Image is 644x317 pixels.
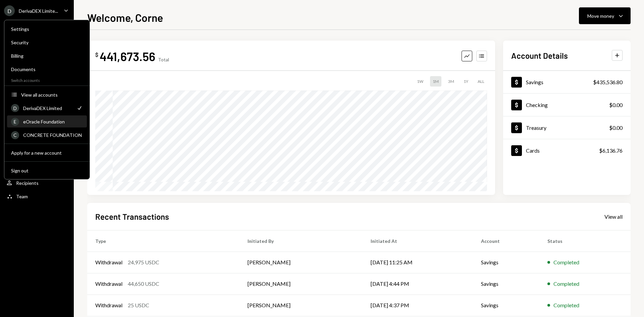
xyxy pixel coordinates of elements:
td: [DATE] 4:44 PM [363,273,473,295]
div: Withdrawal [95,301,122,309]
div: C [11,131,19,139]
div: DerivaDEX Limite... [19,8,58,14]
td: Savings [473,295,539,316]
div: Switch accounts [4,76,90,83]
a: Checking$0.00 [503,94,631,116]
div: $6,136.76 [599,147,623,155]
div: Savings [526,79,543,85]
div: Team [16,194,28,199]
div: Billing [11,53,83,59]
a: Team [4,190,70,202]
h2: Recent Transactions [95,211,169,222]
div: D [11,104,19,112]
div: Completed [553,280,579,288]
a: Cards$6,136.76 [503,139,631,162]
div: Documents [11,66,83,72]
div: Recipients [16,180,39,186]
div: Completed [553,258,579,266]
div: Apply for a new account [11,150,83,156]
div: Withdrawal [95,280,122,288]
div: Completed [553,301,579,309]
th: Account [473,230,539,252]
div: Move money [587,12,614,19]
th: Initiated By [239,230,363,252]
div: 44,650 USDC [128,280,159,288]
a: EeOracle Foundation [7,115,87,127]
div: Cards [526,147,540,154]
a: View all [604,213,623,220]
a: Documents [7,63,87,75]
div: Sign out [11,168,83,173]
div: View all accounts [21,92,83,98]
div: Treasury [526,124,546,131]
div: DerivaDEX Limited [23,105,72,111]
a: Recipients [4,177,70,189]
div: Total [158,57,169,62]
td: [DATE] 4:37 PM [363,295,473,316]
div: 1M [430,76,441,87]
td: [PERSON_NAME] [239,252,363,273]
a: Security [7,36,87,48]
a: Treasury$0.00 [503,116,631,139]
div: 1Y [461,76,471,87]
th: Initiated At [363,230,473,252]
button: Move money [579,7,631,24]
div: $ [95,51,98,58]
button: Apply for a new account [7,147,87,159]
td: Savings [473,252,539,273]
div: 1W [414,76,426,87]
div: $0.00 [609,101,623,109]
a: Settings [7,23,87,35]
div: 24,975 USDC [128,258,159,266]
div: E [11,118,19,126]
h2: Account Details [511,50,568,61]
a: Billing [7,50,87,62]
div: CONCRETE FOUNDATION [23,132,83,138]
div: eOracle Foundation [23,119,83,124]
button: View all accounts [7,89,87,101]
a: CCONCRETE FOUNDATION [7,129,87,141]
div: Security [11,40,83,45]
td: [PERSON_NAME] [239,295,363,316]
th: Status [539,230,631,252]
div: 25 USDC [128,301,149,309]
div: Settings [11,26,83,32]
div: View all [604,213,623,220]
div: 3M [445,76,457,87]
button: Sign out [7,165,87,177]
h1: Welcome, Corne [87,11,163,24]
th: Type [87,230,239,252]
td: [DATE] 11:25 AM [363,252,473,273]
a: Savings$435,536.80 [503,71,631,93]
div: ALL [475,76,487,87]
div: $0.00 [609,124,623,132]
td: Savings [473,273,539,295]
div: D [4,5,15,16]
div: 441,673.56 [100,49,155,64]
div: Withdrawal [95,258,122,266]
td: [PERSON_NAME] [239,273,363,295]
div: Checking [526,102,548,108]
div: $435,536.80 [593,78,623,86]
